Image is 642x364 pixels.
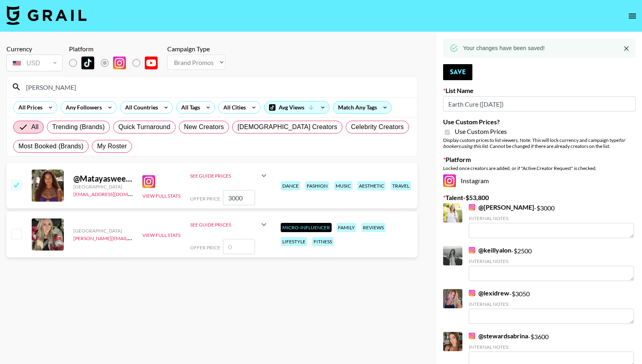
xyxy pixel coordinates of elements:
[469,344,634,350] div: Internal Notes:
[142,232,180,238] button: View Full Stats
[443,194,636,202] label: Talent - $ 53,800
[336,223,356,232] div: family
[145,57,158,69] img: YouTube
[6,45,63,53] div: Currency
[73,190,154,197] a: [EMAIL_ADDRESS][DOMAIN_NAME]
[463,41,545,55] div: Your changes have been saved!
[469,203,534,211] a: @[PERSON_NAME]
[264,101,329,113] div: Avg Views
[443,156,636,164] label: Platform
[334,181,352,190] div: music
[469,289,634,324] div: - $ 3050
[443,137,636,149] div: Display custom prices to list viewers. Note: This will lock currency and campaign type . Cannot b...
[281,223,332,232] div: Micro-Influencer
[312,237,334,246] div: fitness
[443,165,636,171] div: Locked once creators are added, or if "Active Creator Request" is checked.
[361,223,385,232] div: reviews
[305,181,329,190] div: fashion
[469,258,634,264] div: Internal Notes:
[14,101,44,113] div: All Prices
[443,174,636,187] div: Instagram
[6,53,63,73] div: Currency is locked to USD
[190,166,269,185] div: See Guide Prices
[142,193,180,199] button: View Full Stats
[469,289,509,297] a: @lexidrew
[443,137,625,149] em: for bookers using this list
[190,245,221,251] span: Offer Price:
[184,122,224,132] span: New Creators
[469,333,475,339] img: Instagram
[443,118,636,126] label: Use Custom Prices?
[69,55,164,71] div: List locked to Instagram.
[113,57,126,69] img: Instagram
[8,56,61,70] div: USD
[61,101,103,113] div: Any Followers
[357,181,386,190] div: aesthetic
[6,6,87,25] img: Grail Talent
[190,215,269,234] div: See Guide Prices
[351,122,404,132] span: Celebrity Creators
[469,215,634,221] div: Internal Notes:
[469,247,475,253] img: Instagram
[455,127,507,135] span: Use Custom Prices
[469,332,528,340] a: @stewardsabrina
[18,142,83,151] span: Most Booked (Brands)
[142,175,155,188] img: Instagram
[223,190,255,205] input: 5,000
[176,101,202,113] div: All Tags
[21,81,412,93] input: Search by User Name
[620,42,632,55] button: Close
[190,173,259,179] div: See Guide Prices
[443,64,472,80] button: Save
[237,122,337,132] span: [DEMOGRAPHIC_DATA] Creators
[69,45,164,53] div: Platform
[469,246,634,281] div: - $ 2500
[443,87,636,95] label: List Name
[73,234,192,241] a: [PERSON_NAME][EMAIL_ADDRESS][DOMAIN_NAME]
[118,122,170,132] span: Quick Turnaround
[97,142,127,151] span: My Roster
[469,301,634,307] div: Internal Notes:
[333,101,391,113] div: Match Any Tags
[81,57,94,69] img: TikTok
[73,184,133,190] div: [GEOGRAPHIC_DATA]
[469,246,511,254] a: @keillyalon
[219,101,247,113] div: All Cities
[52,122,105,132] span: Trending (Brands)
[223,239,255,254] input: 0
[31,122,38,132] span: All
[281,237,307,246] div: lifestyle
[73,228,133,234] div: [GEOGRAPHIC_DATA]
[190,196,221,202] span: Offer Price:
[391,181,411,190] div: travel
[73,174,133,184] div: @ Matayasweeting
[443,174,456,187] img: Instagram
[120,101,160,113] div: All Countries
[469,204,475,210] img: Instagram
[281,181,300,190] div: dance
[190,222,259,228] div: See Guide Prices
[624,8,640,24] button: open drawer
[469,203,634,238] div: - $ 3000
[167,45,225,53] div: Campaign Type
[469,290,475,296] img: Instagram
